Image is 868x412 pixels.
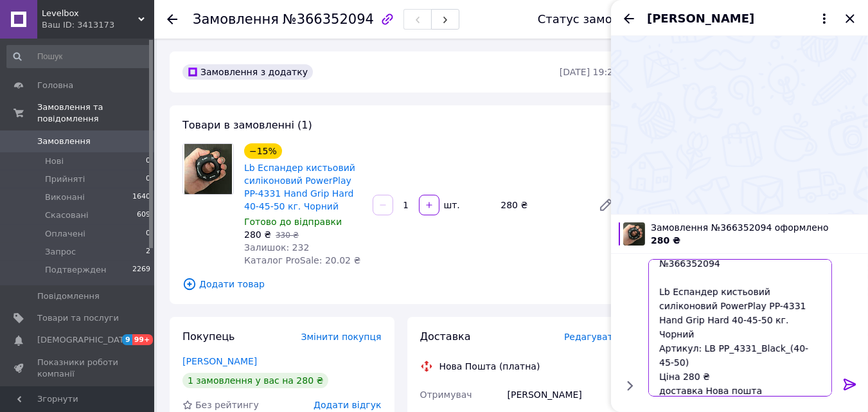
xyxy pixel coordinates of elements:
span: 0 [146,174,150,185]
span: Замовлення [193,12,279,27]
span: Товари та послуги [37,312,119,324]
span: 280 ₴ [244,229,271,240]
span: Доставка [420,330,471,343]
span: Прийняті [45,174,85,185]
span: Головна [37,80,73,91]
span: [DEMOGRAPHIC_DATA] [37,334,132,346]
div: [PERSON_NAME] [505,383,621,406]
div: −15% [244,143,282,159]
span: Замовлення [37,136,91,147]
span: Товари в замовленні (1) [182,119,312,131]
span: Готово до відправки [244,217,342,227]
span: Каталог ProSale: 20.02 ₴ [244,255,360,265]
span: Без рейтингу [195,400,259,410]
span: Редагувати [564,332,619,342]
span: Додати відгук [314,400,381,410]
button: Показати кнопки [621,377,638,394]
span: Скасовані [45,210,89,221]
img: Lb Еспандер кистьовий силіконовий PowerPlay PP-4331 Hand Grip Hard 40-45-50 кг. Чорний [184,144,232,194]
span: Подтвержден [45,264,106,276]
span: №366352094 [283,12,374,27]
button: [PERSON_NAME] [647,10,832,27]
img: 6287787670_w100_h100_lb-espander-dlya.jpg [623,222,645,246]
span: 9 [122,334,132,345]
span: [PERSON_NAME] [647,10,754,27]
button: Назад [621,11,637,26]
span: Замовлення №366352094 оформлено [651,221,860,234]
span: 2 [146,246,150,258]
div: Статус замовлення [538,13,656,26]
span: Замовлення та повідомлення [37,102,154,125]
span: 99+ [132,334,154,345]
span: Повідомлення [37,291,100,302]
a: [PERSON_NAME] [182,356,257,366]
span: Нові [45,156,64,167]
span: Запрос [45,246,76,258]
div: Ваш ID: 3413173 [42,19,154,31]
div: Нова Пошта (платна) [436,360,544,373]
div: 280 ₴ [495,196,588,214]
span: 0 [146,156,150,167]
span: Виконані [45,192,85,203]
div: шт. [441,199,461,211]
span: Показники роботи компанії [37,357,119,380]
time: [DATE] 19:22 [560,67,619,77]
span: 2269 [132,264,150,276]
span: 609 [137,210,150,221]
span: Залишок: 232 [244,242,309,253]
div: 1 замовлення у вас на 280 ₴ [182,373,328,388]
a: Редагувати [593,192,619,218]
button: Закрити [842,11,858,26]
div: Замовлення з додатку [182,64,313,80]
div: Повернутися назад [167,13,177,26]
span: Levelbox [42,8,138,19]
a: Lb Еспандер кистьовий силіконовий PowerPlay PP-4331 Hand Grip Hard 40-45-50 кг. Чорний [244,163,355,211]
span: 1640 [132,192,150,203]
span: Додати товар [182,277,619,291]
span: 0 [146,228,150,240]
span: Змінити покупця [301,332,382,342]
span: Покупець [182,330,235,343]
textarea: Добрий вечір інтернет-магазин Levelbox отримали Ваше замовлення №366352094 Lb Еспандер кистьовий ... [648,259,832,397]
span: 330 ₴ [276,231,299,240]
span: 280 ₴ [651,235,680,246]
span: Отримувач [420,390,472,400]
span: Оплачені [45,228,85,240]
input: Пошук [6,45,152,68]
